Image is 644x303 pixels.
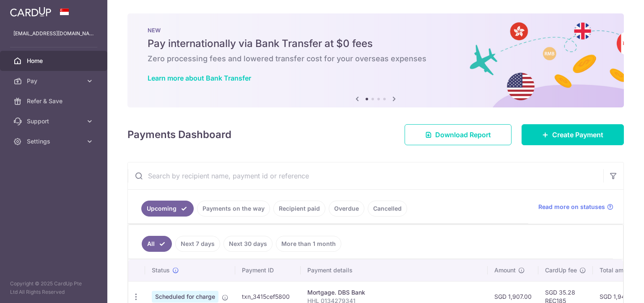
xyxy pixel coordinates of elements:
a: Next 7 days [175,236,220,252]
span: Amount [494,266,516,274]
div: Mortgage. DBS Bank [307,288,481,297]
a: Next 30 days [223,236,273,252]
span: Refer & Save [27,97,82,105]
a: Cancelled [368,201,407,217]
th: Payment ID [235,259,301,281]
a: Payments on the way [197,201,270,217]
a: Create Payment [522,124,624,145]
span: Download Report [435,130,491,140]
a: Recipient paid [273,201,325,217]
span: CardUp fee [545,266,577,274]
span: Scheduled for charge [152,291,218,303]
th: Payment details [301,259,488,281]
h6: Zero processing fees and lowered transfer cost for your overseas expenses [148,54,604,64]
a: Upcoming [141,201,194,217]
img: CardUp [10,7,51,17]
h4: Payments Dashboard [127,127,231,142]
a: Read more on statuses [538,203,613,211]
a: All [142,236,172,252]
span: Support [27,117,82,125]
p: NEW [148,27,604,34]
a: More than 1 month [276,236,341,252]
a: Download Report [405,124,512,145]
h5: Pay internationally via Bank Transfer at $0 fees [148,37,604,50]
input: Search by recipient name, payment id or reference [128,162,603,189]
a: Overdue [329,201,364,217]
span: Total amt. [600,266,627,274]
span: Home [27,57,82,65]
img: Bank transfer banner [127,13,624,107]
span: Settings [27,137,82,146]
span: Read more on statuses [538,203,605,211]
a: Learn more about Bank Transfer [148,74,251,82]
span: Create Payment [552,130,603,140]
p: [EMAIL_ADDRESS][DOMAIN_NAME] [13,29,94,38]
span: Status [152,266,170,274]
span: Pay [27,77,82,85]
